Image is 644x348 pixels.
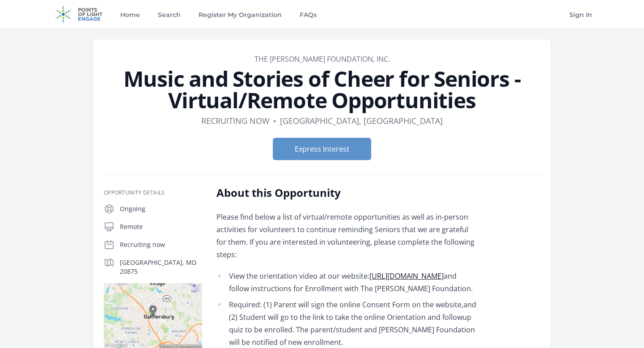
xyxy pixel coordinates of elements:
h1: Music and Stories of Cheer for Seniors - Virtual/Remote Opportunities [104,68,540,111]
div: • [273,115,276,127]
a: [URL][DOMAIN_NAME] [369,271,444,281]
li: View the orientation video at our website: and follow instructions for Enrollment with The [PERSO... [216,270,478,295]
p: Please find below a list of virtual/remote opportunities as well as in-person activities for volu... [216,211,478,261]
p: Remote [120,222,202,231]
p: [GEOGRAPHIC_DATA], MD 20875 [120,258,202,276]
button: Express Interest [273,138,371,160]
p: Recruiting now [120,240,202,249]
h3: Opportunity Details [104,189,202,196]
h2: About this Opportunity [216,186,478,200]
p: Ongoing [120,204,202,213]
dd: Recruiting now [201,115,270,127]
dd: [GEOGRAPHIC_DATA], [GEOGRAPHIC_DATA] [280,115,443,127]
a: The [PERSON_NAME] Foundation, Inc. [254,54,390,64]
